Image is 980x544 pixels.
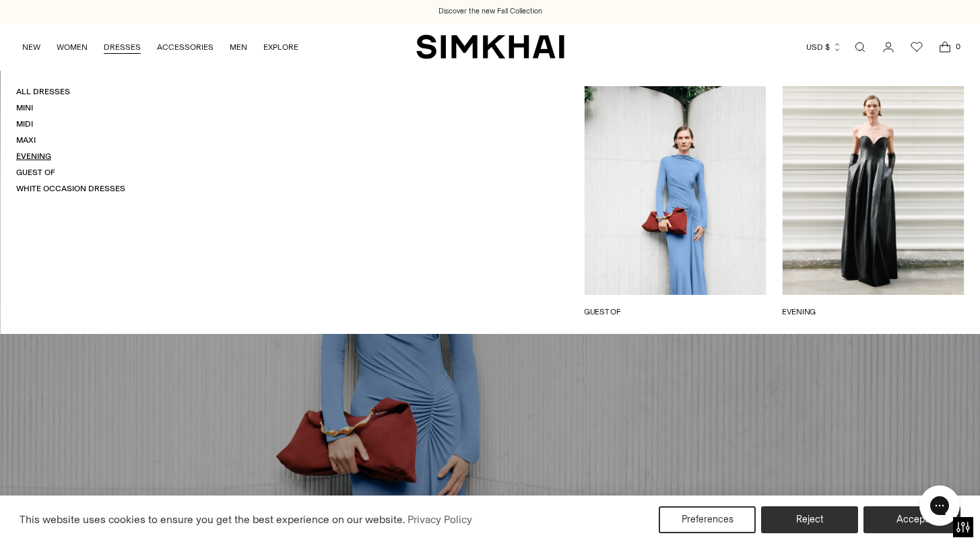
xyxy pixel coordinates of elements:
[104,32,141,62] a: DRESSES
[230,32,247,62] a: MEN
[659,506,756,533] button: Preferences
[761,506,858,533] button: Reject
[157,32,214,62] a: ACCESSORIES
[416,34,564,60] a: SIMKHAI
[806,32,842,62] button: USD $
[847,34,874,61] a: Open search modal
[22,32,40,62] a: NEW
[913,481,967,531] iframe: Gorgias live chat messenger
[438,6,542,17] a: Discover the new Fall Collection
[875,34,902,61] a: Go to the account page
[863,506,960,533] button: Accept
[263,32,298,62] a: EXPLORE
[57,32,88,62] a: WOMEN
[903,34,930,61] a: Wishlist
[932,34,958,61] a: Open cart modal
[405,510,474,530] a: Privacy Policy (opens in a new tab)
[20,513,405,526] span: This website uses cookies to ensure you get the best experience on our website.
[952,40,964,53] span: 0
